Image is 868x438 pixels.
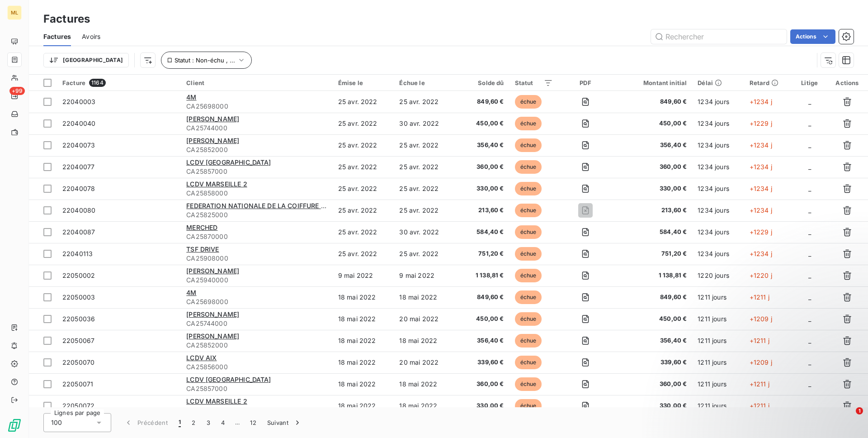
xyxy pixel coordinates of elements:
[618,119,687,128] span: 450,00 €
[856,407,863,414] span: 1
[464,141,504,150] span: 356,40 €
[808,98,811,105] span: _
[618,336,687,345] span: 356,40 €
[692,178,744,200] td: 1234 jours
[464,293,504,302] span: 849,60 €
[515,95,542,109] span: échue
[230,415,245,430] span: …
[837,407,859,429] iframe: Intercom live chat
[808,185,811,192] span: _
[808,206,811,214] span: _
[750,337,769,344] span: +1211 j
[186,319,327,328] span: CA25744000
[618,271,687,280] span: 1 138,81 €
[394,330,458,352] td: 18 mai 2022
[175,57,235,64] span: Statut : Non-échu , ...
[692,221,744,243] td: 1234 jours
[186,224,217,231] span: MERCHED
[618,228,687,237] span: 584,40 €
[333,265,394,286] td: 9 mai 2022
[89,79,106,87] span: 1164
[262,413,307,432] button: Suivant
[186,406,327,415] span: CA25858000
[692,113,744,134] td: 1234 jours
[692,134,744,156] td: 1234 jours
[62,358,94,366] span: 22050070
[464,314,504,324] span: 450,00 €
[515,160,542,174] span: échue
[394,113,458,134] td: 30 avr. 2022
[186,341,327,350] span: CA25852000
[186,180,247,188] span: LCDV MARSEILLE 2
[338,79,389,86] div: Émise le
[333,243,394,265] td: 25 avr. 2022
[43,53,129,67] button: [GEOGRAPHIC_DATA]
[618,358,687,367] span: 339,60 €
[186,297,327,306] span: CA25698000
[464,271,504,280] span: 1 138,81 €
[515,399,542,413] span: échue
[399,79,453,86] div: Échue le
[618,314,687,324] span: 450,00 €
[186,202,338,209] span: FEDERATION NATIONALE DE LA COIFFURE PACA
[394,178,458,200] td: 25 avr. 2022
[692,286,744,308] td: 1211 jours
[186,376,271,383] span: LCDV [GEOGRAPHIC_DATA]
[186,254,327,263] span: CA25908000
[394,200,458,221] td: 25 avr. 2022
[692,243,744,265] td: 1234 jours
[186,413,201,432] button: 2
[798,79,821,86] div: Litige
[118,413,173,432] button: Précédent
[698,79,738,86] div: Délai
[186,397,247,405] span: LCDV MARSEILLE 2
[618,293,687,302] span: 849,60 €
[394,395,458,417] td: 18 mai 2022
[750,163,772,171] span: +1234 j
[186,124,327,133] span: CA25744000
[464,228,504,237] span: 584,40 €
[333,308,394,330] td: 18 mai 2022
[618,380,687,389] span: 360,00 €
[750,315,772,323] span: +1209 j
[62,271,95,279] span: 22050002
[464,358,504,367] span: 339,60 €
[808,250,811,257] span: _
[333,113,394,134] td: 25 avr. 2022
[750,228,772,236] span: +1229 j
[7,5,22,20] div: ML
[464,249,504,258] span: 751,20 €
[62,293,95,301] span: 22050003
[186,362,327,371] span: CA25856000
[394,286,458,308] td: 18 mai 2022
[333,91,394,113] td: 25 avr. 2022
[62,141,95,149] span: 22040073
[394,156,458,178] td: 25 avr. 2022
[651,29,787,44] input: Rechercher
[515,79,553,86] div: Statut
[515,334,542,348] span: échue
[750,250,772,257] span: +1234 j
[62,185,95,192] span: 22040078
[515,182,542,195] span: échue
[173,413,186,432] button: 1
[201,413,216,432] button: 3
[618,401,687,410] span: 330,00 €
[333,156,394,178] td: 25 avr. 2022
[618,162,687,171] span: 360,00 €
[692,265,744,286] td: 1220 jours
[618,97,687,106] span: 849,60 €
[62,380,93,388] span: 22050071
[186,232,327,241] span: CA25870000
[618,184,687,193] span: 330,00 €
[394,91,458,113] td: 25 avr. 2022
[161,52,252,69] button: Statut : Non-échu , ...
[687,350,868,414] iframe: Intercom notifications message
[464,336,504,345] span: 356,40 €
[43,11,90,27] h3: Factures
[62,206,95,214] span: 22040080
[618,206,687,215] span: 213,60 €
[515,204,542,217] span: échue
[515,269,542,282] span: échue
[51,418,62,427] span: 100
